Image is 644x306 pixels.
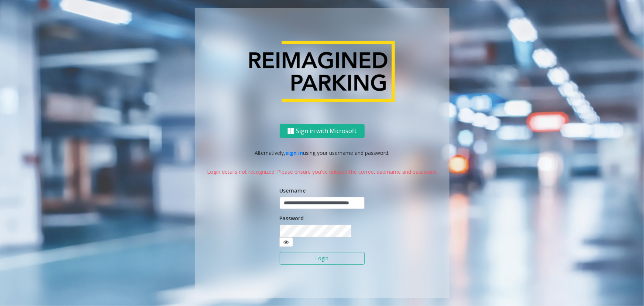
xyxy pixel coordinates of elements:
a: sign in [285,149,303,156]
label: Password [280,214,304,222]
button: Sign in with Microsoft [280,124,365,138]
p: Login details not recognized. Please ensure you've entered the correct username and password. [202,168,442,176]
label: Username [280,187,306,194]
p: Alternatively, using your username and password. [202,149,442,157]
button: Login [280,252,365,265]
